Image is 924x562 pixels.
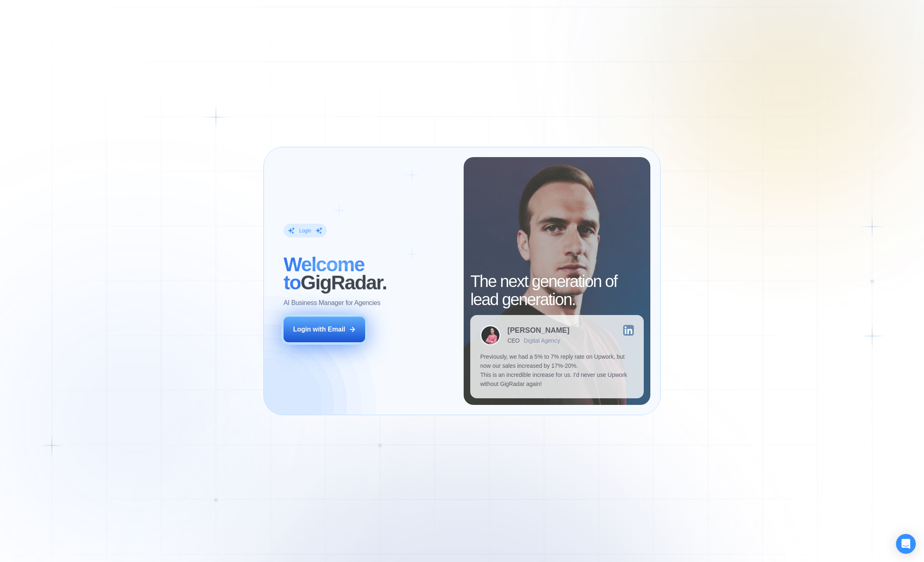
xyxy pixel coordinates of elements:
div: Digital Agency [524,337,560,344]
div: Login [299,227,311,234]
h2: ‍ GigRadar. [284,256,454,292]
div: CEO [507,337,519,344]
div: Login with Email [293,325,345,334]
span: Welcome to [284,254,364,294]
button: Login with Email [284,317,365,342]
div: Open Intercom Messenger [896,534,916,554]
p: AI Business Manager for Agencies [284,299,380,308]
p: Previously, we had a 5% to 7% reply rate on Upwork, but now our sales increased by 17%-20%. This ... [480,352,633,388]
div: [PERSON_NAME] [507,327,570,334]
h2: The next generation of lead generation. [470,272,643,308]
